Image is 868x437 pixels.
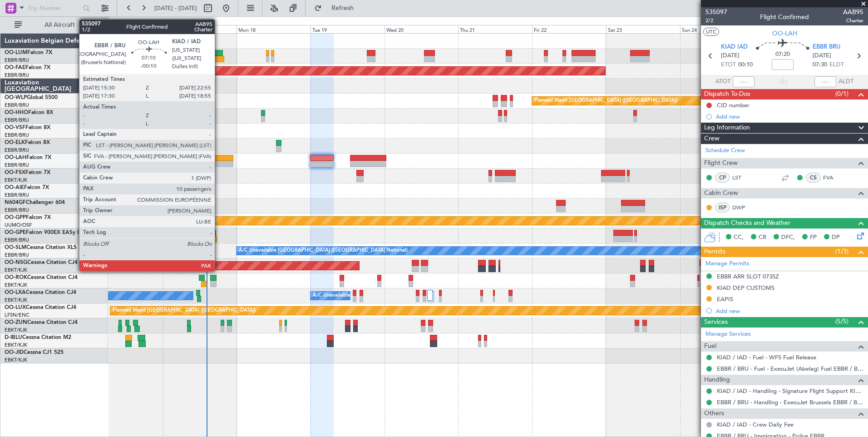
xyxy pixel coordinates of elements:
div: A/C Unavailable [GEOGRAPHIC_DATA] ([GEOGRAPHIC_DATA] National) [239,244,408,258]
a: OO-AIEFalcon 7X [5,185,49,190]
a: EBBR/BRU [5,117,29,124]
div: CP [715,173,730,183]
span: Flight Crew [704,158,738,169]
a: OO-FAEFalcon 7X [5,65,50,70]
span: Dispatch Checks and Weather [704,218,790,228]
a: EBBR / BRU - Fuel - ExecuJet (Abelag) Fuel EBBR / BRU [717,365,863,372]
div: Tue 19 [311,25,385,33]
span: [DATE] [813,51,831,60]
a: KIAD / IAD - Handling - Signature Flight Support KIAD / IAD [717,387,863,395]
div: Add new [716,307,863,315]
span: OO-GPE [5,230,26,235]
a: EBKT/KJK [5,327,27,333]
span: OO-FAE [5,65,25,70]
a: OO-NSGCessna Citation CJ4 [5,260,78,265]
span: (5/5) [835,317,848,326]
a: EBKT/KJK [5,342,27,348]
a: OO-LUMFalcon 7X [5,50,52,55]
a: Schedule Crew [705,146,745,155]
a: OO-GPPFalcon 7X [5,215,51,220]
span: OO-ELK [5,140,25,145]
div: Wed 20 [385,25,459,33]
span: Others [704,408,724,419]
span: Fuel [704,341,716,352]
span: 00:10 [738,60,753,70]
span: Dispatch To-Dos [704,89,750,99]
button: All Aircraft [10,18,99,32]
div: ISP [715,203,730,213]
a: N604GFChallenger 604 [5,200,65,205]
a: EBBR / BRU - Handling - ExecuJet Brussels EBBR / BRU [717,398,863,406]
input: --:-- [733,76,755,87]
span: CC, [734,233,744,242]
span: Handling [704,375,730,385]
a: OO-ELKFalcon 8X [5,140,50,145]
a: EBBR/BRU [5,192,29,199]
a: EBKT/KJK [5,297,27,303]
span: FP [810,233,817,242]
a: EBBR/BRU [5,207,29,214]
div: Sun 17 [163,25,237,33]
a: OO-LUXCessna Citation CJ4 [5,305,76,310]
div: A/C Unavailable [313,289,350,303]
span: OO-LXA [5,290,26,295]
div: Mon 18 [237,25,311,33]
div: Sat 16 [89,25,163,33]
div: Planned Maint [GEOGRAPHIC_DATA] ([GEOGRAPHIC_DATA]) [113,304,256,318]
a: EBBR/BRU [5,132,29,139]
a: OO-LAHFalcon 7X [5,155,51,160]
a: D-IBLUCessna Citation M2 [5,335,71,340]
span: OO-JID [5,350,24,355]
span: OO-LAH [5,155,26,160]
a: EBBR/BRU [5,102,29,109]
span: OO-HHO [5,110,28,115]
span: (0/1) [835,89,848,99]
input: Trip Number [28,1,80,15]
span: OO-NSG [5,260,27,265]
span: CR [759,233,766,242]
span: ALDT [838,77,853,86]
a: OO-ROKCessna Citation CJ4 [5,275,78,280]
a: OO-HHOFalcon 8X [5,110,53,115]
div: Thu 21 [458,25,532,33]
span: OO-LAH [772,29,797,38]
span: OO-LUM [5,50,27,55]
a: OO-VSFFalcon 8X [5,125,50,130]
span: KIAD IAD [721,43,748,52]
span: DFC, [781,233,795,242]
span: 535097 [705,7,727,17]
div: Planned Maint [GEOGRAPHIC_DATA] ([GEOGRAPHIC_DATA] National) [183,49,348,63]
div: Planned Maint [GEOGRAPHIC_DATA] ([GEOGRAPHIC_DATA]) [534,94,677,108]
a: EBBR/BRU [5,147,29,154]
a: EBKT/KJK [5,177,27,184]
span: [DATE] - [DATE] [154,4,197,12]
div: CID number [717,101,750,109]
span: ATOT [715,77,730,86]
a: OO-GPEFalcon 900EX EASy II [5,230,80,235]
span: Crew [704,134,720,144]
a: UUMO/OSF [5,222,32,228]
span: OO-LUX [5,305,26,310]
span: [DATE] [721,51,740,60]
a: OO-JIDCessna CJ1 525 [5,350,64,355]
span: OO-ROK [5,275,27,280]
span: 07:30 [813,60,827,70]
span: OO-SLM [5,245,26,250]
a: EBKT/KJK [5,282,27,288]
span: OO-VSF [5,125,25,130]
button: Refresh [310,1,365,15]
a: EBBR/BRU [5,252,29,258]
a: OO-SLMCessna Citation XLS [5,245,77,250]
button: UTC [703,28,719,36]
div: [DATE] [110,18,125,26]
div: Sun 24 [680,25,754,33]
div: EBBR ARR SLOT 0735Z [717,273,779,280]
a: OO-ZUNCessna Citation CJ4 [5,320,78,325]
a: Manage Permits [705,259,750,268]
a: EBBR/BRU [5,162,29,169]
div: Flight Confirmed [760,12,809,22]
span: OO-ZUN [5,320,27,325]
a: OO-LXACessna Citation CJ4 [5,290,76,295]
span: N604GF [5,200,26,205]
div: KIAD DEP CUSTOMS [717,284,774,292]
